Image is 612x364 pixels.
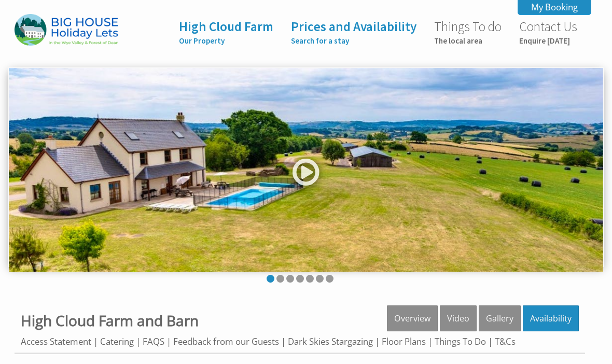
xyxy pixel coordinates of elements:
[434,18,502,46] a: Things To doThe local area
[495,335,516,347] a: T&Cs
[288,335,373,347] a: Dark Skies Stargazing
[21,335,91,347] a: Access Statement
[143,335,164,347] a: FAQS
[519,36,577,46] small: Enquire [DATE]
[179,18,273,46] a: High Cloud FarmOur Property
[435,335,486,347] a: Things To Do
[440,305,477,331] a: Video
[519,18,577,46] a: Contact UsEnquire [DATE]
[21,311,199,330] a: High Cloud Farm and Barn
[179,36,273,46] small: Our Property
[434,36,502,46] small: The local area
[291,36,416,46] small: Search for a stay
[479,305,521,331] a: Gallery
[291,18,416,46] a: Prices and AvailabilitySearch for a stay
[15,14,118,46] img: Highcloud Farm
[173,335,279,347] a: Feedback from our Guests
[523,305,579,331] a: Availability
[382,335,426,347] a: Floor Plans
[100,335,134,347] a: Catering
[387,305,438,331] a: Overview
